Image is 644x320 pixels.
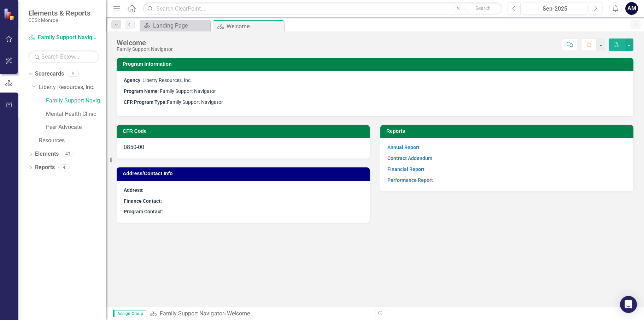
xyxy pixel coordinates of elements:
div: Open Intercom Messenger [620,296,637,313]
div: 5 [68,71,79,77]
strong: Program Name [124,88,158,94]
div: Family Support Navigator [117,47,173,52]
div: Landing Page [153,21,209,30]
div: 4 [58,165,70,171]
a: Resources [39,137,106,145]
a: Financial Report [387,166,425,172]
div: Welcome [117,39,173,47]
strong: CFR Program Type: [124,99,167,105]
div: Welcome [227,22,282,31]
a: Family Support Navigator [160,310,224,317]
a: Peer Advocate [46,123,106,131]
small: CCSI: Monroe [28,17,90,23]
div: Sep-2025 [525,5,585,13]
h3: Program Information [123,61,630,67]
span: Search [475,5,490,11]
a: Contract Addendum [387,155,432,161]
input: Search Below... [28,51,99,63]
a: Mental Health Clinic [46,110,106,118]
a: Family Support Navigator [46,97,106,105]
span: : Family Support Navigator [124,88,216,94]
span: 0850-00 [124,144,144,150]
a: Performance Report [387,177,433,183]
strong: Address: [124,187,144,193]
div: Welcome [227,310,250,317]
button: Search [465,4,500,13]
input: Search ClearPoint... [143,2,502,15]
button: Sep-2025 [523,2,587,15]
span: Assign Group [113,310,146,317]
h3: CFR Code [123,129,366,134]
a: Landing Page [141,21,209,30]
img: ClearPoint Strategy [4,8,16,20]
a: Scorecards [35,70,64,78]
h3: Reports [386,129,630,134]
a: Family Support Navigator [28,34,99,42]
a: Annual Report [387,144,420,150]
span: : Liberty Resources, Inc. [124,77,192,83]
span: Family Support Navigator [124,99,223,105]
strong: Finance Contact: [124,198,162,204]
span: Elements & Reports [28,9,90,17]
a: Reports [35,164,55,172]
strong: Program Contact: [124,209,163,214]
a: Elements [35,150,59,158]
div: » [150,310,370,318]
button: AM [625,2,638,15]
div: 43 [62,151,74,157]
h3: Address/Contact Info [123,171,366,176]
strong: Agency [124,77,140,83]
a: Liberty Resources, Inc. [39,83,106,91]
